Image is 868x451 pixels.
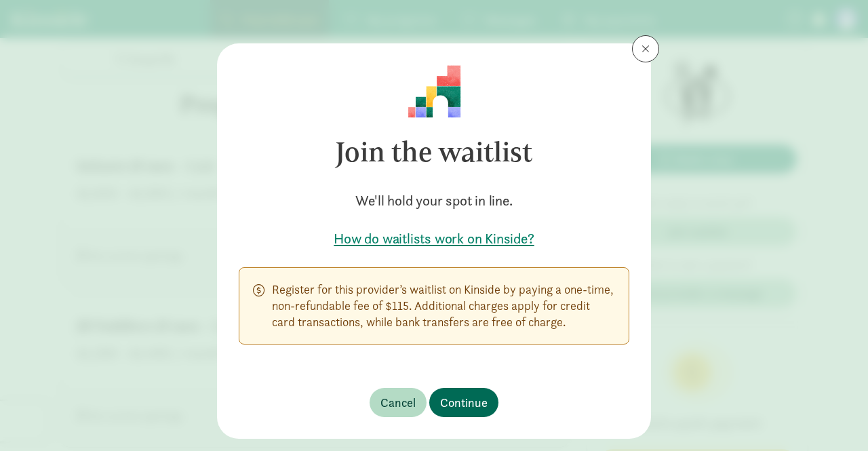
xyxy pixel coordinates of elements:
a: How do waitlists work on Kinside? [239,229,629,248]
h5: We'll hold your spot in line. [239,191,629,210]
button: Continue [429,388,498,417]
button: Cancel [370,388,427,417]
span: Cancel [380,393,416,412]
h3: Join the waitlist [239,118,629,186]
span: Continue [440,393,488,412]
p: Register for this provider’s waitlist on Kinside by paying a one-time, non-refundable fee of $115... [272,281,615,330]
